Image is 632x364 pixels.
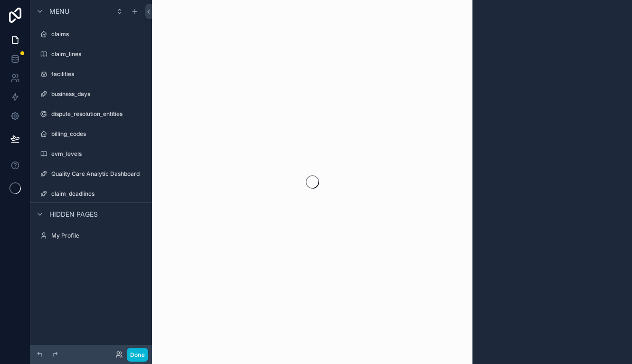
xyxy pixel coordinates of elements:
label: evm_levels [51,150,144,158]
label: business_days [51,90,144,98]
a: billing_codes [36,126,146,142]
span: Hidden pages [49,210,98,219]
a: claim_deadlines [36,186,146,201]
a: facilities [36,67,146,82]
a: dispute_resolution_entities [36,106,146,122]
a: claim_lines [36,47,146,62]
a: business_days [36,86,146,102]
label: facilities [51,70,144,78]
a: evm_levels [36,146,146,162]
label: My Profile [51,232,144,239]
a: claims [36,27,146,42]
label: claim_deadlines [51,190,144,198]
a: My Profile [36,228,146,243]
label: dispute_resolution_entities [51,110,144,118]
label: claim_lines [51,50,144,58]
span: Menu [49,7,69,16]
label: Quality Care Analytic Dashboard [51,170,144,178]
label: claims [51,30,144,38]
a: Quality Care Analytic Dashboard [36,166,146,182]
button: Done [127,348,148,362]
label: billing_codes [51,130,144,138]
